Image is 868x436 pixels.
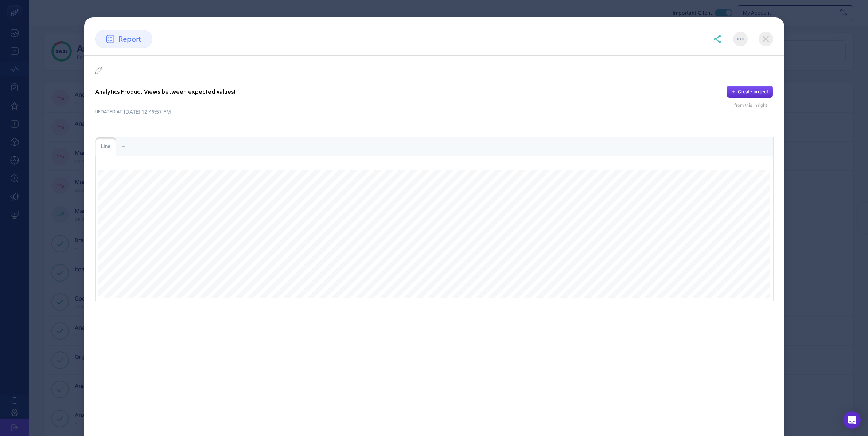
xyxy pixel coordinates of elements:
img: close-dialog [759,32,773,46]
button: Create project [727,86,773,98]
div: Open Intercom Messenger [843,411,861,429]
img: edit insight [95,67,102,74]
div: Line [95,137,116,156]
img: report [106,35,114,43]
p: Analytics Product Views between expected values! [95,87,235,96]
img: share [713,35,722,43]
div: + [116,137,131,156]
span: report [118,34,141,44]
time: [DATE] 12:49:57 PM [124,108,171,115]
div: from this insight [734,102,773,108]
img: More options [737,38,744,40]
span: UPDATED AT [95,109,122,115]
div: Create project [738,89,768,95]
